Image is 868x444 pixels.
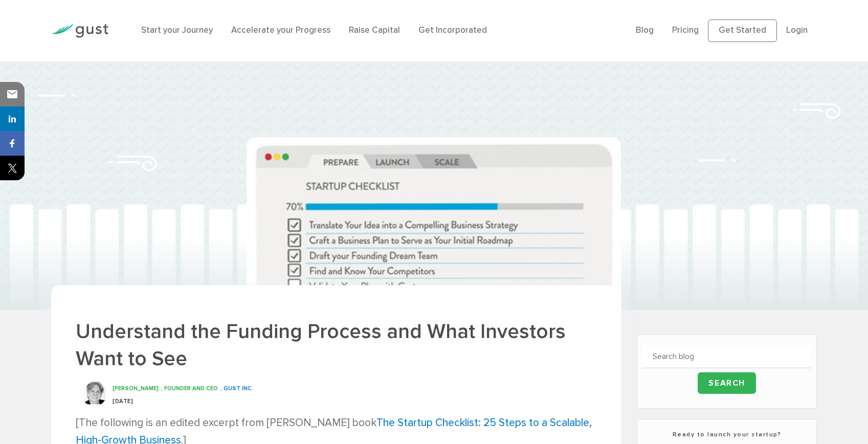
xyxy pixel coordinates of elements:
[672,25,699,35] a: Pricing
[113,398,133,405] span: [DATE]
[220,385,253,392] span: , GUST INC.
[642,430,811,439] h3: Ready to launch your startup?
[231,25,330,35] a: Accelerate your Progress
[786,25,808,35] a: Login
[708,19,777,42] a: Get Started
[161,385,218,392] span: , FOUNDER AND CEO
[418,25,487,35] a: Get Incorporated
[349,25,400,35] a: Raise Capital
[81,380,107,406] img: David S. Rose
[141,25,213,35] a: Start your Journey
[113,385,159,392] span: [PERSON_NAME]
[76,318,597,372] h1: Understand the Funding Process and What Investors Want to See
[636,25,654,35] a: Blog
[698,372,756,394] input: Search
[642,345,811,368] input: Search blog
[51,24,108,38] img: Gust Logo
